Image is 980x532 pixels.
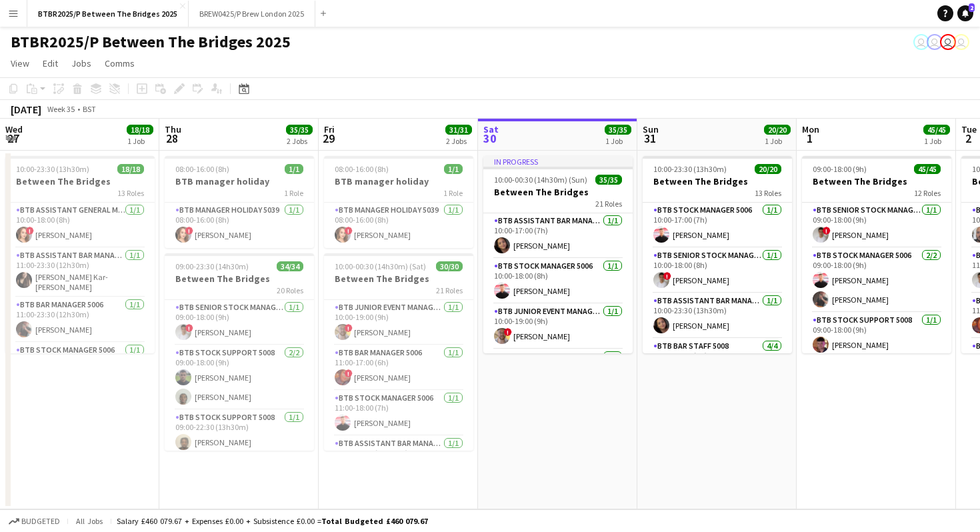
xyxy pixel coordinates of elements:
app-card-role: BTB Stock Manager 50061/110:00-18:00 (8h)[PERSON_NAME] [483,259,633,304]
span: 31/31 [445,125,472,135]
span: 18/18 [117,164,144,174]
div: Salary £460 079.67 + Expenses £0.00 + Subsistence £0.00 = [117,516,428,526]
span: 08:00-16:00 (8h) [175,164,229,174]
span: Sun [643,123,659,135]
span: 2 [959,131,977,146]
span: 35/35 [595,175,622,185]
div: 1 Job [924,136,949,146]
app-card-role: BTB Assistant Bar Manager 50061/111:00-23:30 (12h30m)[PERSON_NAME] Kar-[PERSON_NAME] [5,248,155,297]
span: 1 Role [284,188,303,198]
app-card-role: BTB Stock Manager 50061/1 [5,343,155,388]
a: 2 [957,5,973,21]
span: 12 Roles [914,188,941,198]
span: 20/20 [755,164,781,174]
span: 10:00-00:30 (14h30m) (Sun) [494,175,587,185]
span: 30 [481,131,499,146]
h3: Between The Bridges [483,186,633,198]
span: ! [185,227,193,235]
app-card-role: BTB Junior Event Manager 50391/110:00-19:00 (9h)![PERSON_NAME] [324,300,473,345]
span: 27 [3,131,23,146]
app-card-role: BTB Assistant Bar Manager 50061/111:00-23:30 (12h30m) [324,436,473,481]
span: ! [504,328,512,336]
div: In progress [483,156,633,167]
div: 1 Job [605,136,631,146]
span: ! [823,227,831,235]
app-job-card: 10:00-00:30 (14h30m) (Sat)30/30Between The Bridges21 RolesBTB Junior Event Manager 50391/110:00-1... [324,253,473,451]
div: 1 Job [765,136,790,146]
span: 20/20 [764,125,791,135]
span: 13 Roles [117,188,144,198]
span: 21 Roles [595,199,622,209]
app-card-role: BTB Stock support 50081/109:00-18:00 (9h)[PERSON_NAME] [802,313,951,358]
h3: Between The Bridges [5,175,155,187]
span: 09:00-18:00 (9h) [813,164,867,174]
a: Jobs [66,55,97,72]
span: 45/45 [923,125,950,135]
app-job-card: 09:00-18:00 (9h)45/45Between The Bridges12 RolesBTB Senior Stock Manager 50061/109:00-18:00 (9h)!... [802,156,951,353]
span: 28 [163,131,181,146]
span: Mon [802,123,819,135]
app-user-avatar: Amy Cane [927,34,943,50]
app-job-card: In progress10:00-00:30 (14h30m) (Sun)35/35Between The Bridges21 RolesBTB Assistant Bar Manager 50... [483,156,633,353]
app-card-role: BTB Stock support 50082/209:00-18:00 (9h)[PERSON_NAME][PERSON_NAME] [165,345,314,410]
app-job-card: 08:00-16:00 (8h)1/1BTB manager holiday1 RoleBTB Manager Holiday 50391/108:00-16:00 (8h)![PERSON_N... [165,156,314,248]
button: Budgeted [7,514,62,529]
span: Budgeted [21,517,60,526]
app-job-card: 08:00-16:00 (8h)1/1BTB manager holiday1 RoleBTB Manager Holiday 50391/108:00-16:00 (8h)![PERSON_N... [324,156,473,248]
div: 2 Jobs [446,136,471,146]
span: ! [185,324,193,332]
span: ! [663,272,671,280]
h3: Between The Bridges [802,175,951,187]
span: 29 [322,131,335,146]
app-card-role: BTB Stock Manager 50061/111:00-18:00 (7h)[PERSON_NAME] [324,391,473,436]
span: View [11,57,29,69]
app-card-role: BTB Manager Holiday 50391/108:00-16:00 (8h)![PERSON_NAME] [324,203,473,248]
span: Comms [105,57,135,69]
span: ! [26,227,34,235]
span: 34/34 [277,261,303,271]
app-user-avatar: Amy Cane [940,34,956,50]
span: 35/35 [286,125,313,135]
app-job-card: 10:00-23:30 (13h30m)18/18Between The Bridges13 RolesBTB Assistant General Manager 50061/110:00-18... [5,156,155,353]
span: Week 35 [44,104,77,114]
span: ! [345,227,353,235]
app-card-role: BTB Senior Stock Manager 50061/109:00-18:00 (9h)![PERSON_NAME] [802,203,951,248]
span: Thu [165,123,181,135]
app-card-role: BTB Assistant General Manager 50061/110:00-18:00 (8h)![PERSON_NAME] [5,203,155,248]
span: 09:00-23:30 (14h30m) [175,261,249,271]
span: 2 [969,3,975,12]
span: Edit [43,57,58,69]
app-card-role: BTB Stock support 50081/109:00-22:30 (13h30m)[PERSON_NAME] [165,410,314,455]
span: Tue [961,123,977,135]
app-user-avatar: Amy Cane [953,34,969,50]
span: Fri [324,123,335,135]
app-card-role: BTB Junior Event Manager 50391/110:00-19:00 (9h)![PERSON_NAME] [483,304,633,349]
span: Wed [5,123,23,135]
app-card-role: BTB Bar Manager 50061/111:00-17:00 (6h)![PERSON_NAME] [324,345,473,391]
app-user-avatar: Amy Cane [913,34,929,50]
button: BTBR2025/P Between The Bridges 2025 [27,1,189,27]
app-card-role: BTB Stock Manager 50061/110:00-17:00 (7h)[PERSON_NAME] [643,203,792,248]
app-card-role: BTB Bar Staff 50084/4 [483,349,633,453]
span: 13 Roles [755,188,781,198]
h3: Between The Bridges [643,175,792,187]
app-card-role: BTB Manager Holiday 50391/108:00-16:00 (8h)![PERSON_NAME] [165,203,314,248]
h3: Between The Bridges [165,273,314,285]
span: 1 [800,131,819,146]
h1: BTBR2025/P Between The Bridges 2025 [11,32,291,52]
span: 31 [641,131,659,146]
span: 10:00-23:30 (13h30m) [16,164,89,174]
span: 35/35 [605,125,631,135]
div: 10:00-23:30 (13h30m)20/20Between The Bridges13 RolesBTB Stock Manager 50061/110:00-17:00 (7h)[PER... [643,156,792,353]
span: 1 Role [443,188,463,198]
span: 10:00-23:30 (13h30m) [653,164,727,174]
span: 30/30 [436,261,463,271]
app-card-role: BTB Senior Stock Manager 50061/110:00-18:00 (8h)![PERSON_NAME] [643,248,792,293]
span: ! [345,369,353,377]
a: Comms [99,55,140,72]
span: Sat [483,123,499,135]
span: 1/1 [285,164,303,174]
